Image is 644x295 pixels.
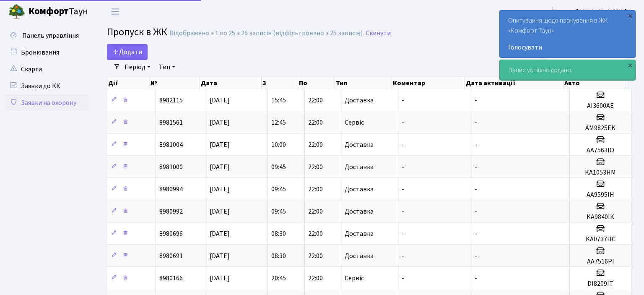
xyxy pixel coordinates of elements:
[335,77,392,89] th: Тип
[210,140,230,149] span: [DATE]
[271,162,286,172] span: 09:45
[475,207,477,216] span: -
[475,162,477,172] span: -
[402,207,404,216] span: -
[402,251,404,261] span: -
[210,251,230,261] span: [DATE]
[573,235,628,243] h5: KA0737HC
[159,185,183,194] span: 8980994
[626,11,634,20] div: ×
[402,162,404,172] span: -
[465,77,563,89] th: Дата активації
[210,229,230,238] span: [DATE]
[210,274,230,283] span: [DATE]
[573,280,628,288] h5: DI8209IT
[298,77,335,89] th: По
[210,185,230,194] span: [DATE]
[475,229,477,238] span: -
[402,185,404,194] span: -
[402,274,404,283] span: -
[4,27,88,44] a: Панель управління
[121,60,154,74] a: Період
[345,230,374,237] span: Доставка
[156,60,179,74] a: Тип
[150,77,200,89] th: №
[563,77,625,89] th: Авто
[159,96,183,105] span: 8982115
[112,47,142,57] span: Додати
[573,213,628,221] h5: KA9840IK
[271,251,286,261] span: 08:30
[573,146,628,154] h5: AA7563IO
[271,118,286,127] span: 12:45
[4,44,88,61] a: Бронювання
[308,118,323,127] span: 22:00
[210,118,230,127] span: [DATE]
[573,169,628,177] h5: KA1053HM
[475,251,477,261] span: -
[29,5,88,19] span: Таун
[308,162,323,172] span: 22:00
[159,251,183,261] span: 8980691
[475,274,477,283] span: -
[308,207,323,216] span: 22:00
[200,77,262,89] th: Дата
[159,162,183,172] span: 8981000
[345,253,374,259] span: Доставка
[159,118,183,127] span: 8981561
[366,29,391,37] a: Скинути
[573,191,628,199] h5: AA9595IH
[345,119,364,126] span: Сервіс
[308,251,323,261] span: 22:00
[475,96,477,105] span: -
[271,185,286,194] span: 09:45
[159,207,183,216] span: 8980992
[402,229,404,238] span: -
[475,185,477,194] span: -
[22,31,79,40] span: Панель управління
[345,97,374,104] span: Доставка
[107,25,167,39] span: Пропуск в ЖК
[308,274,323,283] span: 22:00
[271,274,286,283] span: 20:45
[475,118,477,127] span: -
[210,96,230,105] span: [DATE]
[500,60,635,80] div: Запис успішно додано.
[159,140,183,149] span: 8981004
[402,140,404,149] span: -
[345,186,374,193] span: Доставка
[402,96,404,105] span: -
[392,77,465,89] th: Коментар
[552,7,634,16] b: Цитрус [PERSON_NAME] А.
[308,185,323,194] span: 22:00
[573,258,628,266] h5: AA7516PI
[308,140,323,149] span: 22:00
[271,140,286,149] span: 10:00
[29,5,69,18] b: Комфорт
[508,42,627,52] a: Голосувати
[345,141,374,148] span: Доставка
[262,77,298,89] th: З
[345,275,364,282] span: Сервіс
[159,229,183,238] span: 8980696
[345,208,374,215] span: Доставка
[4,94,88,111] a: Заявки на охорону
[107,44,148,60] a: Додати
[271,96,286,105] span: 15:45
[573,124,628,132] h5: AM9825EK
[345,164,374,170] span: Доставка
[552,7,634,17] a: Цитрус [PERSON_NAME] А.
[210,207,230,216] span: [DATE]
[573,102,628,110] h5: AI3600AE
[308,96,323,105] span: 22:00
[169,29,364,37] div: Відображено з 1 по 25 з 26 записів (відфільтровано з 25 записів).
[402,118,404,127] span: -
[4,78,88,94] a: Заявки до КК
[159,274,183,283] span: 8980166
[308,229,323,238] span: 22:00
[8,3,25,20] img: logo.png
[271,207,286,216] span: 09:45
[626,61,634,69] div: ×
[271,229,286,238] span: 08:30
[107,77,150,89] th: Дії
